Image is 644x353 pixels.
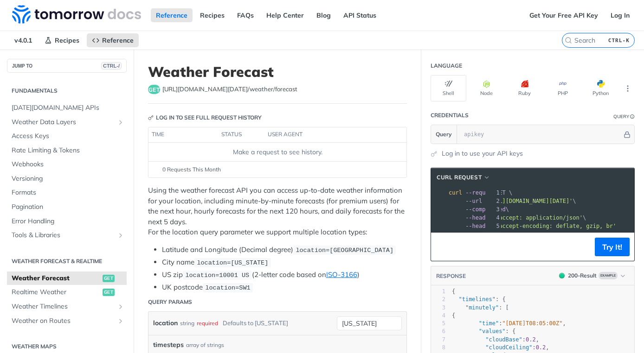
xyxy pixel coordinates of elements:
[7,101,127,115] a: [DATE][DOMAIN_NAME] APIs
[458,296,495,303] span: "timelines"
[565,37,572,44] svg: Search
[162,257,407,268] li: City name
[452,304,509,311] span: : [
[599,272,618,279] span: Example
[117,119,124,126] button: Show subpages for Weather Data Layers
[7,129,127,143] a: Access Keys
[7,144,127,158] a: Rate Limiting & Tokens
[7,87,127,95] h2: Fundamentals
[449,189,462,196] span: curl
[7,172,127,186] a: Versioning
[7,300,127,314] a: Weather TimelinesShow subpages for Weather Timelines
[55,36,79,44] span: Recipes
[485,222,501,230] div: 5
[117,232,124,239] button: Show subpages for Tools & Libraries
[9,33,37,47] span: v4.0.1
[465,304,499,311] span: "minutely"
[568,271,597,280] div: 200 - Result
[7,115,127,129] a: Weather Data LayersShow subpages for Weather Data Layers
[485,197,501,205] div: 2
[431,125,457,144] button: Query
[148,113,262,122] div: Log in to see full request history
[87,33,139,47] a: Reference
[12,174,124,183] span: Versioning
[485,214,501,222] div: 4
[431,320,445,328] div: 5
[205,284,250,291] span: location=SW1
[338,8,381,22] a: API Status
[536,344,546,351] span: 0.2
[485,198,573,204] span: '[URL][DOMAIN_NAME][DATE]'
[12,202,124,212] span: Pagination
[496,214,583,221] span: 'accept: application/json'
[102,36,134,44] span: Reference
[442,149,523,158] a: Log in to use your API keys
[7,342,127,351] h2: Weather Maps
[7,59,127,73] button: JUMP TOCTRL-/
[431,344,445,352] div: 8
[218,127,264,142] th: status
[433,173,494,182] button: cURL Request
[524,8,603,22] a: Get Your Free API Key
[449,189,512,196] span: GET \
[117,317,124,325] button: Show subpages for Weather on Routes
[326,270,357,279] a: ISO-3166
[162,245,407,255] li: Latitude and Longitude (Decimal degree)
[606,36,632,45] kbd: CTRL-K
[431,111,469,120] div: Credentials
[148,127,218,142] th: time
[559,273,565,278] span: 200
[39,33,84,47] a: Recipes
[545,75,580,101] button: PHP
[436,130,452,139] span: Query
[12,188,124,197] span: Formats
[223,316,288,330] div: Defaults to [US_STATE]
[452,336,539,343] span: : ,
[12,288,100,297] span: Realtime Weather
[162,270,407,280] li: US zip (2-letter code based on )
[485,336,522,343] span: "cloudBase"
[151,8,193,22] a: Reference
[264,127,388,142] th: user agent
[452,288,455,295] span: {
[12,132,124,141] span: Access Keys
[465,206,506,213] span: --compressed
[7,228,127,242] a: Tools & LibrariesShow subpages for Tools & Libraries
[431,62,462,70] div: Language
[431,336,445,344] div: 7
[7,158,127,171] a: Webhooks
[452,320,566,327] span: : ,
[469,75,504,101] button: Node
[479,328,506,334] span: "values"
[261,8,309,22] a: Help Center
[7,271,127,285] a: Weather Forecastget
[148,85,160,94] span: get
[554,271,630,280] button: 200200-ResultExample
[12,231,115,240] span: Tools & Libraries
[595,238,630,256] button: Try It!
[630,114,635,119] i: Information
[485,344,532,351] span: "cloudCeiling"
[12,217,124,226] span: Error Handling
[12,316,115,326] span: Weather on Routes
[502,320,562,327] span: "[DATE]T08:05:00Z"
[148,63,407,80] h1: Weather Forecast
[436,271,466,281] button: RESPONSE
[12,146,124,155] span: Rate Limiting & Tokens
[485,189,501,197] div: 1
[7,285,127,299] a: Realtime Weatherget
[449,214,586,221] span: \
[195,8,230,22] a: Recipes
[148,185,407,238] p: Using the weather forecast API you can access up-to-date weather information for your location, i...
[449,206,509,213] span: \
[7,314,127,328] a: Weather on RoutesShow subpages for Weather on Routes
[624,84,632,93] svg: More ellipsis
[465,223,492,229] span: --header
[452,328,515,334] span: : {
[431,304,445,312] div: 3
[465,214,492,221] span: --header
[613,113,635,120] div: QueryInformation
[431,312,445,320] div: 4
[186,341,224,349] div: array of strings
[103,275,115,282] span: get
